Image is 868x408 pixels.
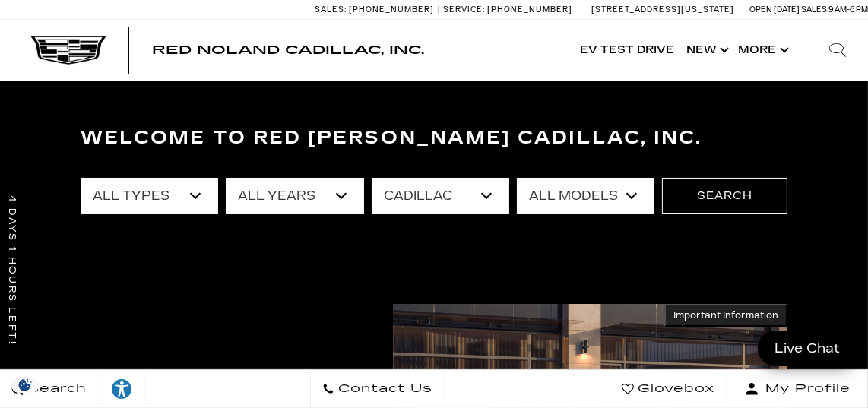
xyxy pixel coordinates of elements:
[828,5,868,14] span: 9 AM-6 PM
[732,20,792,81] button: More
[226,178,363,214] select: Filter by year
[152,43,424,57] span: Red Noland Cadillac, Inc.
[81,178,218,214] select: Filter by type
[334,378,432,400] span: Contact Us
[30,36,106,65] img: Cadillac Dark Logo with Cadillac White Text
[372,178,509,214] select: Filter by make
[727,370,868,408] button: Open user profile menu
[610,370,727,408] a: Glovebox
[92,190,93,191] a: Accessible Carousel
[673,309,778,321] span: Important Information
[443,5,485,14] span: Service:
[438,5,576,14] a: Service: [PHONE_NUMBER]
[99,370,145,408] a: Explore your accessibility options
[310,370,445,408] a: Contact Us
[591,5,734,14] a: [STREET_ADDRESS][US_STATE]
[152,44,424,56] a: Red Noland Cadillac, Inc.
[315,5,347,14] span: Sales:
[99,378,144,400] div: Explore your accessibility options
[349,5,434,14] span: [PHONE_NUMBER]
[634,378,714,400] span: Glovebox
[574,20,680,81] a: EV Test Drive
[8,377,43,393] img: Opt-Out Icon
[662,178,787,214] button: Search
[487,5,572,14] span: [PHONE_NUMBER]
[680,20,732,81] a: New
[759,378,851,400] span: My Profile
[758,331,857,366] a: Live Chat
[8,377,43,393] section: Click to Open Cookie Consent Modal
[801,5,828,14] span: Sales:
[749,5,800,14] span: Open [DATE]
[315,5,438,14] a: Sales: [PHONE_NUMBER]
[81,123,787,153] h3: Welcome to Red [PERSON_NAME] Cadillac, Inc.
[24,378,87,400] span: Search
[807,20,868,81] div: Search
[767,340,847,357] span: Live Chat
[517,178,654,214] select: Filter by model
